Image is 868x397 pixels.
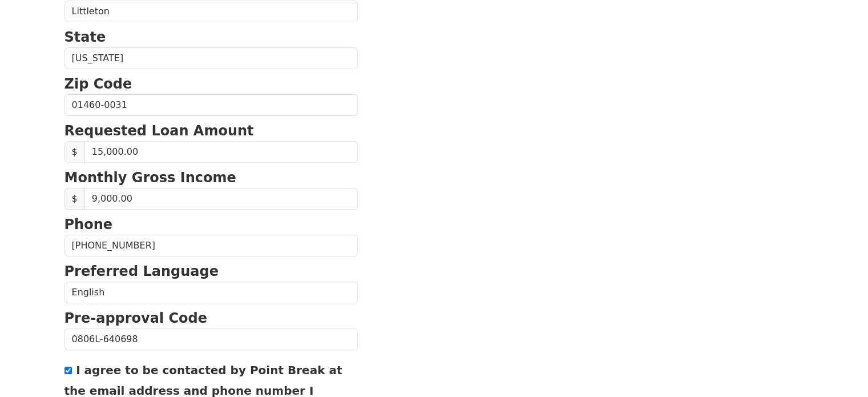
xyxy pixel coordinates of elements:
[64,123,254,139] strong: Requested Loan Amount
[64,29,106,45] strong: State
[64,235,358,256] input: Phone
[64,76,132,92] strong: Zip Code
[64,216,113,232] strong: Phone
[64,328,358,350] input: Pre-approval Code
[64,1,358,22] input: City
[64,141,85,163] span: $
[64,167,358,188] p: Monthly Gross Income
[64,188,85,210] span: $
[64,310,208,326] strong: Pre-approval Code
[84,188,358,210] input: Monthly Gross Income
[84,141,358,163] input: 0.00
[64,263,219,279] strong: Preferred Language
[64,94,358,116] input: Zip Code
